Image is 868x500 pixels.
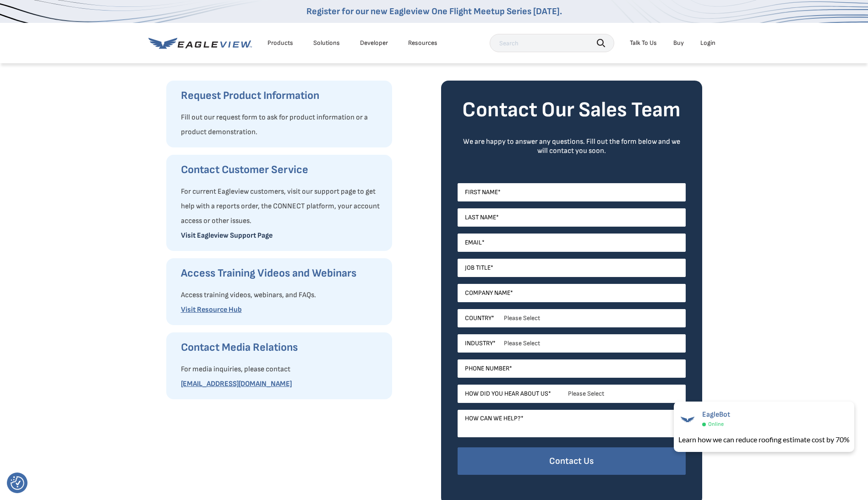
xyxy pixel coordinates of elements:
p: Fill out our request form to ask for product information or a product demonstration. [181,110,383,140]
h3: Access Training Videos and Webinars [181,266,383,281]
div: Talk To Us [630,39,657,47]
div: Learn how we can reduce roofing estimate cost by 70% [678,434,850,445]
strong: Contact Our Sales Team [462,98,681,123]
p: For media inquiries, please contact [181,362,383,377]
div: Resources [408,39,437,47]
h3: Request Product Information [181,88,383,103]
a: Buy [673,39,684,47]
input: Search [490,34,614,52]
span: Online [708,421,724,428]
div: We are happy to answer any questions. Fill out the form below and we will contact you soon. [458,137,686,156]
button: Consent Preferences [11,476,24,490]
a: Visit Eagleview Support Page [181,231,273,240]
img: EagleBot [678,410,697,429]
a: Visit Resource Hub [181,305,242,314]
a: [EMAIL_ADDRESS][DOMAIN_NAME] [181,380,292,388]
p: For current Eagleview customers, visit our support page to get help with a reports order, the CON... [181,185,383,228]
img: Revisit consent button [11,476,24,490]
div: Solutions [313,39,340,47]
div: Login [700,39,715,47]
a: Register for our new Eagleview One Flight Meetup Series [DATE]. [306,6,562,17]
a: Developer [360,39,388,47]
span: EagleBot [702,410,730,419]
input: Contact Us [458,447,686,475]
p: Access training videos, webinars, and FAQs. [181,288,383,303]
h3: Contact Media Relations [181,340,383,355]
div: Products [267,39,293,47]
h3: Contact Customer Service [181,163,383,177]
